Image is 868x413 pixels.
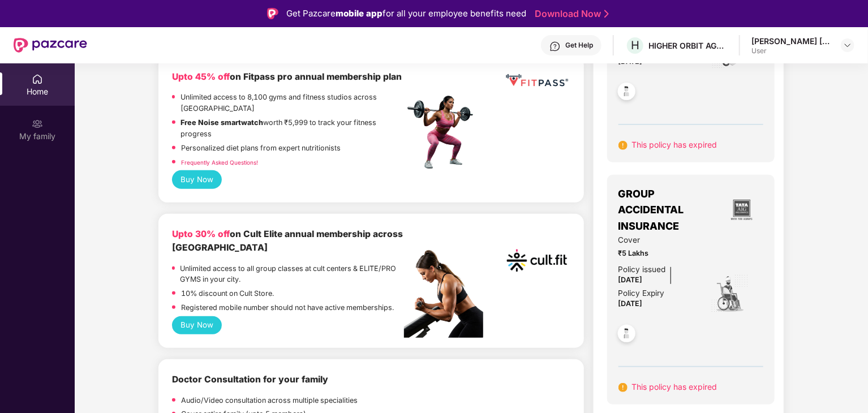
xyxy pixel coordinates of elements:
img: fppp.png [504,70,570,91]
strong: mobile app [336,8,383,19]
img: svg+xml;base64,PHN2ZyBpZD0iRHJvcGRvd24tMzJ4MzIiIHhtbG5zPSJodHRwOi8vd3d3LnczLm9yZy8yMDAwL3N2ZyIgd2... [843,41,852,50]
span: This policy has expired [632,382,717,392]
img: svg+xml;base64,PHN2ZyB4bWxucz0iaHR0cDovL3d3dy53My5vcmcvMjAwMC9zdmciIHdpZHRoPSIxNiIgaGVpZ2h0PSIxNi... [618,383,628,392]
img: pc2.png [404,250,483,338]
img: Logo [267,8,278,19]
p: Personalized diet plans from expert nutritionists [181,143,341,154]
span: Cover [618,234,696,246]
span: [DATE] [618,276,643,284]
div: HIGHER ORBIT AGRITECH PRIVATE LIMITED [648,40,728,51]
p: Unlimited access to 8,100 gyms and fitness studios across [GEOGRAPHIC_DATA] [181,92,405,114]
b: on Cult Elite annual membership across [GEOGRAPHIC_DATA] [172,229,403,253]
span: ₹5 Lakhs [618,248,696,259]
b: Doctor Consultation for your family [172,374,328,385]
p: Registered mobile number should not have active memberships. [181,302,394,313]
a: Download Now [535,8,605,20]
img: New Pazcare Logo [14,38,87,53]
img: svg+xml;base64,PHN2ZyB4bWxucz0iaHR0cDovL3d3dy53My5vcmcvMjAwMC9zdmciIHdpZHRoPSI0OC45NDMiIGhlaWdodD... [613,79,641,107]
span: This policy has expired [632,140,717,149]
b: Upto 30% off [172,229,230,239]
img: svg+xml;base64,PHN2ZyB3aWR0aD0iMjAiIGhlaWdodD0iMjAiIHZpZXdCb3g9IjAgMCAyMCAyMCIgZmlsbD0ibm9uZSIgeG... [32,118,43,130]
p: worth ₹5,999 to track your fitness progress [181,117,405,140]
img: svg+xml;base64,PHN2ZyBpZD0iSGVscC0zMngzMiIgeG1sbnM9Imh0dHA6Ly93d3cudzMub3JnLzIwMDAvc3ZnIiB3aWR0aD... [549,41,561,52]
img: cult.png [504,227,570,294]
p: Audio/Video consultation across multiple specialities [181,395,358,406]
div: Policy issued [618,264,666,276]
img: fpp.png [404,93,483,172]
img: icon [710,274,749,313]
div: [PERSON_NAME] [PERSON_NAME] [751,36,831,46]
span: [DATE] [618,57,643,66]
img: svg+xml;base64,PHN2ZyB4bWxucz0iaHR0cDovL3d3dy53My5vcmcvMjAwMC9zdmciIHdpZHRoPSI0OC45NDMiIGhlaWdodD... [613,321,641,349]
img: svg+xml;base64,PHN2ZyB4bWxucz0iaHR0cDovL3d3dy53My5vcmcvMjAwMC9zdmciIHdpZHRoPSIxNiIgaGVpZ2h0PSIxNi... [618,141,628,150]
a: Frequently Asked Questions! [181,159,258,166]
b: Upto 45% off [172,71,230,82]
strong: Free Noise smartwatch [181,118,264,127]
img: insurerLogo [727,195,757,225]
div: Policy Expiry [618,287,665,299]
span: GROUP ACCIDENTAL INSURANCE [618,186,720,234]
p: Unlimited access to all group classes at cult centers & ELITE/PRO GYMS in your city. [181,263,405,286]
div: Get Help [565,41,593,50]
img: Stroke [604,8,609,20]
span: H [631,38,639,52]
img: svg+xml;base64,PHN2ZyBpZD0iSG9tZSIgeG1sbnM9Imh0dHA6Ly93d3cudzMub3JnLzIwMDAvc3ZnIiB3aWR0aD0iMjAiIG... [32,74,43,85]
div: Get Pazcare for all your employee benefits need [286,7,526,20]
p: 10% discount on Cult Store. [181,288,274,299]
b: on Fitpass pro annual membership plan [172,71,402,82]
div: User [751,46,831,55]
button: Buy Now [172,170,222,188]
button: Buy Now [172,316,222,334]
span: [DATE] [618,299,643,308]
